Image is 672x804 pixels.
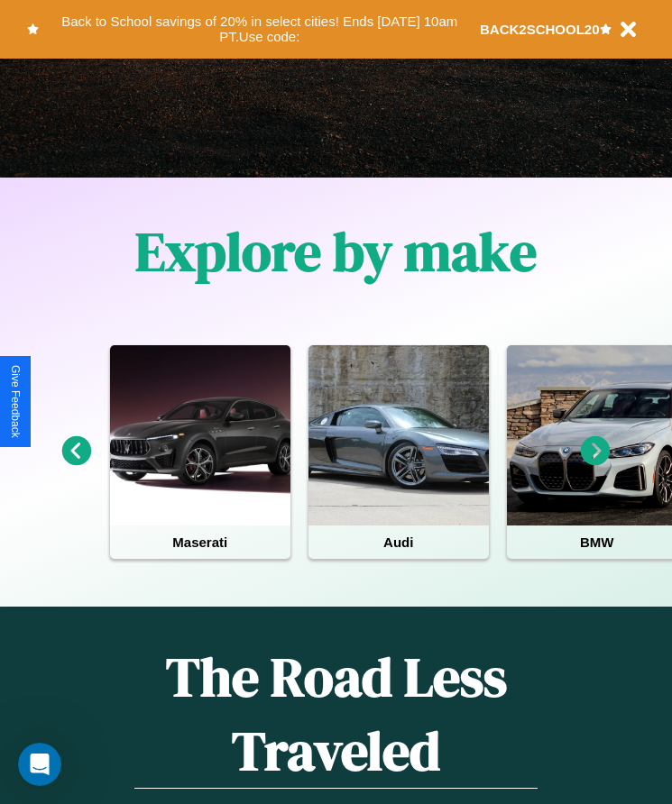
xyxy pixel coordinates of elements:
[134,640,538,789] h1: The Road Less Traveled
[308,525,489,559] h4: Audi
[18,743,61,786] iframe: Intercom live chat
[480,22,600,37] b: BACK2SCHOOL20
[135,215,537,288] h1: Explore by make
[39,9,480,50] button: Back to School savings of 20% in select cities! Ends [DATE] 10am PT.Use code:
[110,525,290,559] h4: Maserati
[9,365,22,438] div: Give Feedback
